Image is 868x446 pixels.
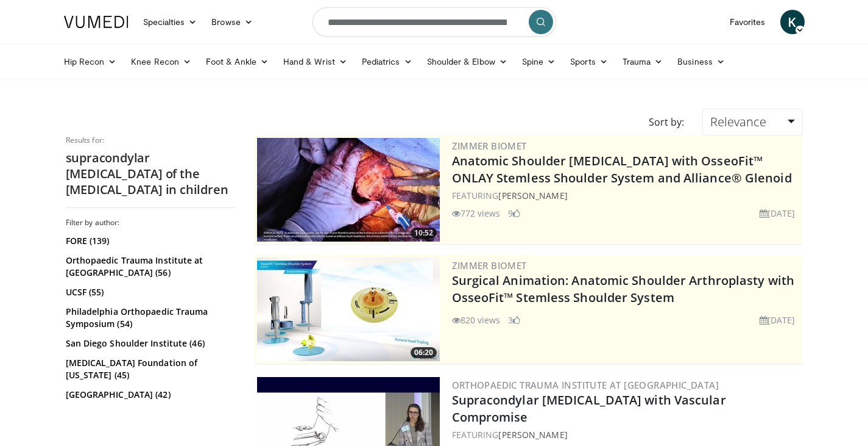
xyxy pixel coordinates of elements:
a: UCSF (55) [66,286,233,298]
span: 06:20 [411,347,437,358]
a: Philadelphia Orthopaedic Trauma Symposium (54) [66,306,233,330]
li: 820 views [452,314,501,326]
a: Zimmer Biomet [452,140,527,152]
a: 06:20 [257,257,440,361]
a: Favorites [722,10,773,34]
li: 3 [508,314,520,326]
input: Search topics, interventions [312,7,556,37]
a: Relevance [702,109,802,135]
a: Orthopaedic Trauma Institute at [GEOGRAPHIC_DATA] (56) [66,254,233,279]
li: [DATE] [760,207,796,220]
a: Pediatrics [355,49,420,74]
a: Zimmer Biomet [452,259,527,272]
p: Results for: [66,135,236,145]
a: Browse [204,10,260,34]
h3: Filter by author: [66,218,236,228]
img: VuMedi Logo [64,16,129,28]
a: Specialties [136,10,205,34]
span: 10:52 [411,228,437,239]
li: 772 views [452,207,501,220]
a: Shoulder & Elbow [420,49,515,74]
a: Business [670,49,732,74]
a: [PERSON_NAME] [498,190,567,201]
a: K [780,10,805,34]
a: Hand & Wrist [276,49,355,74]
a: [GEOGRAPHIC_DATA] (42) [66,389,233,401]
div: FEATURING [452,189,800,202]
a: [PERSON_NAME] [498,429,567,441]
a: Knee Recon [124,49,199,74]
a: Surgical Animation: Anatomic Shoulder Arthroplasty with OsseoFit™ Stemless Shoulder System [452,272,795,306]
a: Orthopaedic Trauma Institute at [GEOGRAPHIC_DATA] [452,379,719,391]
a: Foot & Ankle [199,49,276,74]
div: FEATURING [452,428,800,441]
a: [MEDICAL_DATA] Foundation of [US_STATE] (45) [66,357,233,381]
span: Relevance [710,113,766,130]
h2: supracondylar [MEDICAL_DATA] of the [MEDICAL_DATA] in children [66,150,236,198]
li: [DATE] [760,314,796,326]
a: Supracondylar [MEDICAL_DATA] with Vascular Compromise [452,392,726,425]
a: Trauma [615,49,671,74]
div: Sort by: [640,109,693,135]
a: San Diego Shoulder Institute (46) [66,337,233,350]
a: Spine [515,49,563,74]
li: 9 [508,207,520,220]
a: Sports [563,49,615,74]
a: Hip Recon [57,49,124,74]
a: FORE (139) [66,235,233,247]
img: 84e7f812-2061-4fff-86f6-cdff29f66ef4.300x170_q85_crop-smart_upscale.jpg [257,257,440,361]
a: Anatomic Shoulder [MEDICAL_DATA] with OsseoFit™ ONLAY Stemless Shoulder System and Alliance® Glenoid [452,153,792,186]
a: 10:52 [257,138,440,242]
img: 68921608-6324-4888-87da-a4d0ad613160.300x170_q85_crop-smart_upscale.jpg [257,138,440,242]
